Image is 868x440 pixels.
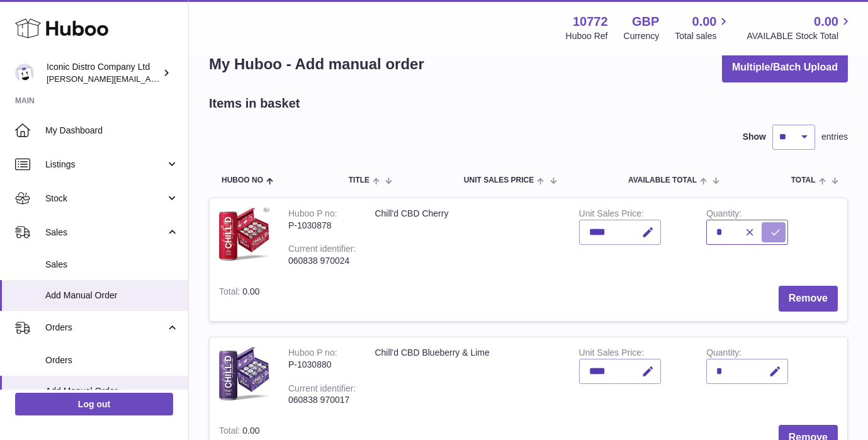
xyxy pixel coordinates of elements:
[692,13,717,30] span: 0.00
[706,208,741,222] label: Quantity
[566,30,608,42] div: Huboo Ref
[579,208,644,222] label: Unit Sales Price
[45,159,166,171] span: Listings
[219,426,242,439] label: Total
[288,359,356,371] div: P-1030880
[288,208,337,222] div: Huboo P no
[47,74,252,84] span: [PERSON_NAME][EMAIL_ADDRESS][DOMAIN_NAME]
[288,347,337,361] div: Huboo P no
[288,220,356,232] div: P-1030878
[45,385,179,397] span: Add Manual Order
[209,54,424,74] h1: My Huboo - Add manual order
[209,95,300,112] h2: Items in basket
[747,13,853,42] a: 0.00 AVAILABLE Stock Total
[45,290,179,302] span: Add Manual Order
[47,61,160,85] div: Iconic Distro Company Ltd
[349,176,369,184] span: Title
[45,193,166,205] span: Stock
[45,259,179,271] span: Sales
[747,30,853,42] span: AVAILABLE Stock Total
[242,426,259,436] span: 0.00
[632,13,659,30] strong: GBP
[722,53,848,82] button: Multiple/Batch Upload
[288,244,356,257] div: Current identifier
[219,347,269,400] img: Chill'd CBD Blueberry & Lime
[365,198,569,276] td: Chill'd CBD Cherry
[288,383,356,397] div: Current identifier
[15,393,173,415] a: Log out
[624,30,660,42] div: Currency
[779,286,838,312] button: Remove
[365,337,569,415] td: Chill'd CBD Blueberry & Lime
[45,354,179,366] span: Orders
[628,176,697,184] span: AVAILABLE Total
[821,131,848,143] span: entries
[706,347,741,361] label: Quantity
[814,13,838,30] span: 0.00
[45,227,166,239] span: Sales
[288,394,356,406] div: 060838 970017
[288,255,356,267] div: 060838 970024
[573,13,608,30] strong: 10772
[675,30,731,42] span: Total sales
[791,176,816,184] span: Total
[15,64,34,82] img: paul@iconicdistro.com
[219,208,269,261] img: Chill'd CBD Cherry
[45,125,179,137] span: My Dashboard
[222,176,263,184] span: Huboo no
[464,176,534,184] span: Unit Sales Price
[219,286,242,300] label: Total
[675,13,731,42] a: 0.00 Total sales
[242,286,259,296] span: 0.00
[45,322,166,334] span: Orders
[579,347,644,361] label: Unit Sales Price
[743,131,766,143] label: Show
